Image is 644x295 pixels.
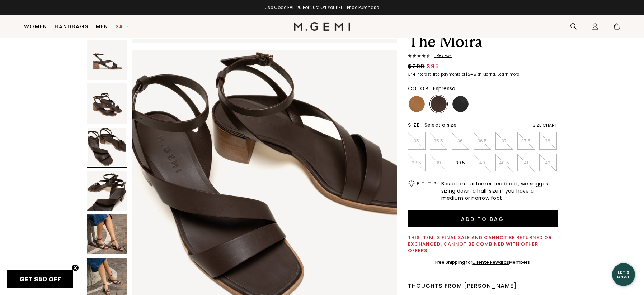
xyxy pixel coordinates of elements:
img: M.Gemi [294,22,350,31]
img: Espresso [431,96,447,112]
p: 37 [496,138,513,144]
klarna-placement-style-body: with Klarna [474,72,497,77]
p: 41 [518,160,535,166]
p: 38.5 [408,160,425,166]
p: 37.5 [518,138,535,144]
img: Tan [409,96,425,112]
img: The Moira [87,171,127,211]
a: Learn more [497,72,519,77]
p: 40.5 [496,160,513,166]
div: Size Chart [533,122,558,128]
img: The Moira [87,40,127,80]
h1: The Moira [408,32,558,52]
p: 38 [540,138,556,144]
p: 36 [452,138,469,144]
h2: Fit Tip [417,181,437,187]
a: Women [24,24,47,29]
img: Black [452,96,469,112]
img: The Moira [87,214,127,254]
span: $298 [408,62,425,71]
span: 0 [613,24,620,32]
klarna-placement-style-body: Or 4 interest-free payments of [408,72,465,77]
span: Espresso [433,85,455,92]
p: 35.5 [430,138,447,144]
p: 35 [408,138,425,144]
p: 42 [540,160,556,166]
a: Sale [116,24,130,29]
img: The Moira [87,83,127,124]
a: Men [96,24,108,29]
div: Free Shipping for Members [435,260,530,265]
h2: Size [408,122,420,128]
div: Thoughts from [PERSON_NAME] [408,282,558,290]
h2: Color [408,86,429,91]
p: 39 [430,160,447,166]
span: GET $50 OFF [19,275,61,284]
p: 36.5 [474,138,491,144]
klarna-placement-style-amount: $24 [465,72,473,77]
span: $95 [427,62,439,71]
p: 40 [474,160,491,166]
a: Handbags [55,24,89,29]
span: Select a size [424,121,457,129]
klarna-placement-style-cta: Learn more [498,72,519,77]
div: GET $50 OFFClose teaser [7,270,73,288]
div: Let's Chat [612,270,635,279]
span: Based on customer feedback, we suggest sizing down a half size if you have a medium or narrow foot [441,180,558,202]
a: 11Reviews [408,54,558,59]
button: Add to Bag [408,210,558,227]
button: Close teaser [72,264,79,271]
a: Cliente Rewards [472,259,509,265]
span: 11 Review s [430,54,452,58]
div: This item is final sale and cannot be returned or exchanged. Cannot be combined with other offers. [408,234,558,254]
p: 39.5 [452,160,469,166]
